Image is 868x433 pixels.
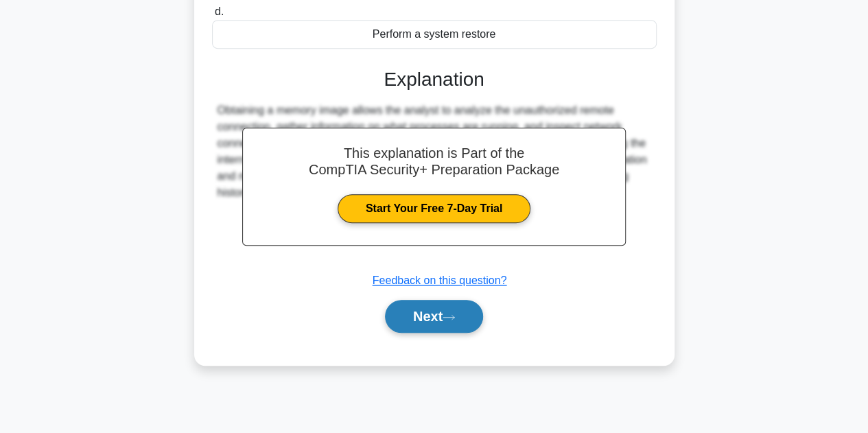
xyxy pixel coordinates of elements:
[212,20,657,49] div: Perform a system restore
[385,300,483,333] button: Next
[218,102,651,201] div: Obtaining a memory image allows the analyst to analyze the unauthorized remote connection, gather...
[220,68,648,91] h3: Explanation
[373,274,507,286] a: Feedback on this question?
[215,5,224,17] span: d.
[338,194,530,223] a: Start Your Free 7-Day Trial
